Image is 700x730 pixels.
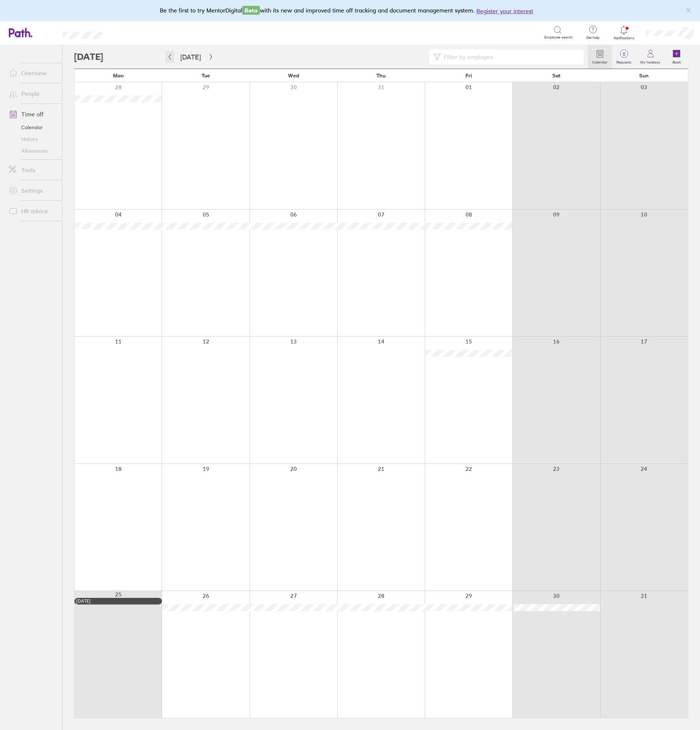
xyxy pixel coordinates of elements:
a: My holidays [636,45,665,69]
a: Settings [3,183,62,198]
span: Beta [242,6,260,15]
span: Wed [288,73,299,79]
a: Calendar [3,121,62,133]
span: Sun [639,73,649,79]
span: Mon [113,73,124,79]
a: People [3,86,62,101]
label: Book [668,58,685,65]
div: Search [123,29,141,36]
a: Allowances [3,145,62,157]
a: Overview [3,66,62,80]
button: Register your interest [476,7,533,15]
a: Tools [3,163,62,177]
span: Notifications [612,36,636,40]
span: Thu [376,73,386,79]
span: 0 [612,51,636,57]
a: HR advice [3,204,62,218]
a: Calendar [588,45,612,69]
span: Fri [465,73,472,79]
span: Tue [202,73,210,79]
a: Notifications [612,25,636,40]
label: Calendar [588,58,612,65]
a: Time off [3,107,62,121]
div: [DATE] [76,599,160,604]
button: [DATE] [174,51,207,63]
span: Employee search [544,35,573,40]
span: Sat [552,73,560,79]
label: Requests [612,58,636,65]
a: 0Requests [612,45,636,69]
div: Be the first to try MentorDigital with its new and improved time off tracking and document manage... [160,6,541,15]
a: Book [665,45,688,69]
a: History [3,133,62,145]
input: Filter by employee [441,50,579,64]
label: My holidays [636,58,665,65]
span: Get help [581,36,605,40]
